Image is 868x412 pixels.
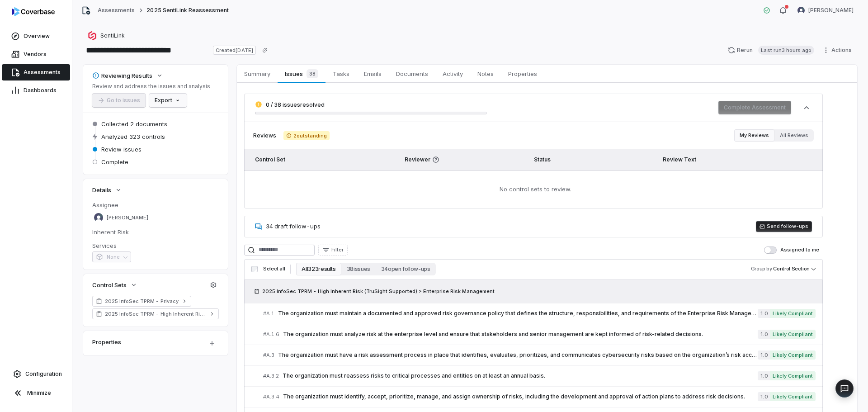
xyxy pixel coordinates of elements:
[758,371,769,380] span: 1.0
[331,246,344,253] span: Filter
[100,32,125,39] span: SentiLink
[92,71,152,80] div: Reviewing Results
[797,7,805,14] img: Jason Boland avatar
[263,393,279,400] span: # A.3.4
[90,182,125,198] button: Details
[27,389,51,397] span: Minimize
[263,373,279,379] span: # A.3.2
[758,309,769,318] span: 1.0
[283,131,330,140] span: 2 outstanding
[146,7,229,14] span: 2025 SentiLink Reassessment
[263,265,285,272] span: Select all
[90,67,166,84] button: Reviewing Results
[722,43,820,57] button: RerunLast run3 hours ago
[770,330,816,339] span: Likely Compliant
[2,28,70,44] a: Overview
[92,242,219,250] dt: Services
[392,68,432,80] span: Documents
[105,298,179,305] span: 2025 InfoSec TPRM - Privacy
[263,352,274,359] span: # A.3
[92,308,219,319] a: 2025 InfoSec TPRM - High Inherent Risk (TruSight Supported)
[24,33,50,40] span: Overview
[255,156,285,163] span: Control Set
[251,266,258,272] input: Select all
[266,223,321,230] span: 34 draft follow-ups
[341,263,376,275] button: 38 issues
[734,129,814,142] div: Review filter
[263,310,274,317] span: # A.1
[24,69,61,76] span: Assessments
[101,133,165,141] span: Analyzed 323 controls
[764,246,777,254] button: Assigned to me
[92,296,191,307] a: 2025 InfoSec TPRM - Privacy
[92,201,219,209] dt: Assignee
[92,228,219,236] dt: Inherent Risk
[278,310,758,317] span: The organization must maintain a documented and approved risk governance policy that defines the ...
[296,263,341,275] button: All 323 results
[92,83,210,90] p: Review and address the issues and analysis
[263,345,816,365] a: #A.3The organization must have a risk assessment process in place that identifies, evaluates, pri...
[25,370,62,378] span: Configuration
[24,51,47,58] span: Vendors
[360,68,385,80] span: Emails
[4,384,68,402] button: Minimize
[770,309,816,318] span: Likely Compliant
[792,4,859,17] button: Jason Boland avatar[PERSON_NAME]
[266,101,325,108] span: 0 / 38 issues resolved
[262,288,495,295] span: 2025 InfoSec TPRM - High Inherent Risk (TruSight Supported) > Enterprise Risk Management
[263,324,816,345] a: #A.1.6The organization must analyze risk at the enterprise level and ensure that stakeholders and...
[770,350,816,360] span: Likely Compliant
[770,371,816,380] span: Likely Compliant
[283,393,758,400] span: The organization must identify, accept, prioritize, manage, and assign ownership of risks, includ...
[318,245,348,256] button: Filter
[764,246,819,254] label: Assigned to me
[244,170,823,208] td: No control sets to review.
[101,158,128,166] span: Complete
[758,330,769,339] span: 1.0
[107,214,148,221] span: [PERSON_NAME]
[405,156,523,163] span: Reviewer
[474,68,497,80] span: Notes
[263,366,816,386] a: #A.3.2The organization must reassess risks to critical processes and entities on at least an annu...
[751,265,772,272] span: Group by
[505,68,541,80] span: Properties
[213,46,255,55] span: Created [DATE]
[758,392,769,401] span: 1.0
[149,94,187,107] button: Export
[283,331,758,338] span: The organization must analyze risk at the enterprise level and ensure that stakeholders and senio...
[101,120,167,128] span: Collected 2 documents
[758,350,769,360] span: 1.0
[534,156,551,163] span: Status
[24,87,57,94] span: Dashboards
[278,351,758,359] span: The organization must have a risk assessment process in place that identifies, evaluates, priorit...
[12,7,55,16] img: logo-D7KZi-bG.svg
[92,281,127,289] span: Control Sets
[756,221,812,232] button: Send follow-ups
[820,43,857,57] button: Actions
[105,310,206,317] span: 2025 InfoSec TPRM - High Inherent Risk (TruSight Supported)
[241,68,274,80] span: Summary
[808,7,854,14] span: [PERSON_NAME]
[263,303,816,324] a: #A.1The organization must maintain a documented and approved risk governance policy that defines ...
[4,366,68,382] a: Configuration
[376,263,436,275] button: 34 open follow-ups
[774,129,814,142] button: All Reviews
[439,68,467,80] span: Activity
[253,132,276,139] span: Reviews
[90,277,140,293] button: Control Sets
[98,7,135,14] a: Assessments
[263,331,279,338] span: # A.1.6
[281,67,321,80] span: Issues
[307,69,318,78] span: 38
[758,46,814,55] span: Last run 3 hours ago
[329,68,353,80] span: Tasks
[2,82,70,99] a: Dashboards
[2,46,70,62] a: Vendors
[94,213,103,222] img: Jason Boland avatar
[770,392,816,401] span: Likely Compliant
[283,372,758,379] span: The organization must reassess risks to critical processes and entities on at least an annual basis.
[101,145,142,153] span: Review issues
[257,42,273,58] button: Copy link
[734,129,774,142] button: My Reviews
[85,28,127,44] button: https://sentilink.com/SentiLink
